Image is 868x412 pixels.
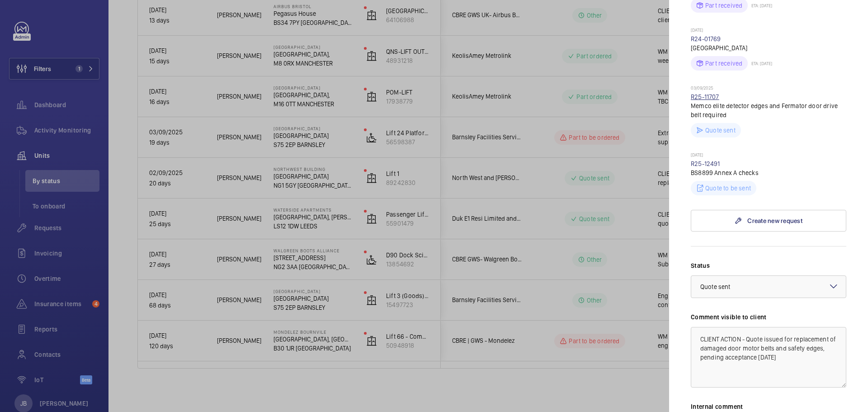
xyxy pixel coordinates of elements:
[691,93,719,100] a: R25-11707
[748,61,772,66] p: ETA: [DATE]
[691,160,720,167] a: R25-12491
[700,283,730,290] span: Quote sent
[705,126,736,135] p: Quote sent
[705,184,751,193] p: Quote to be sent
[748,3,772,8] p: ETA: [DATE]
[691,313,846,322] label: Comment visible to client
[691,85,846,92] p: 03/09/2025
[691,35,721,43] a: R24-01769
[705,59,742,68] p: Part received
[691,402,846,411] label: Internal comment
[691,27,846,34] p: [DATE]
[691,210,846,232] a: Create new request
[691,101,846,119] p: Memco elite detector edges and Fermator door drive belt required
[691,261,846,270] label: Status
[691,43,846,52] p: [GEOGRAPHIC_DATA]
[705,1,742,10] p: Part received
[691,152,846,159] p: [DATE]
[691,168,846,177] p: BS8899 Annex A checks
